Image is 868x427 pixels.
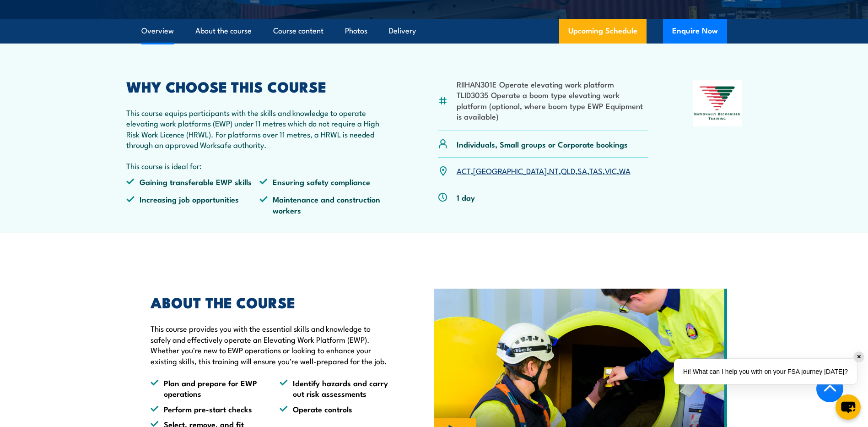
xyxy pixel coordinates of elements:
[836,394,861,420] button: chat-button
[589,165,603,176] a: TAS
[457,139,628,149] p: Individuals, Small groups or Corporate bookings
[854,352,864,362] div: ✕
[126,80,394,93] h2: WHY CHOOSE THIS COURSE
[457,192,475,203] p: 1 day
[605,165,617,176] a: VIC
[280,404,392,414] li: Operate controls
[473,165,547,176] a: [GEOGRAPHIC_DATA]
[577,165,587,176] a: SA
[126,160,394,171] p: This course is ideal for:
[389,19,416,43] a: Delivery
[195,19,252,43] a: About the course
[549,165,559,176] a: NT
[561,165,575,176] a: QLD
[559,19,647,44] a: Upcoming Schedule
[280,378,392,399] li: Identify hazards and carry out risk assessments
[457,165,471,176] a: ACT
[273,19,323,43] a: Course content
[457,79,648,89] li: RIIHAN301E Operate elevating work platform
[126,194,260,215] li: Increasing job opportunities
[674,359,857,384] div: Hi! What can I help you with on your FSA journey [DATE]?
[126,107,394,150] p: This course equips participants with the skills and knowledge to operate elevating work platforms...
[345,19,367,43] a: Photos
[151,404,263,414] li: Perform pre-start checks
[619,165,631,176] a: WA
[693,80,742,126] img: Nationally Recognised Training logo.
[259,176,393,187] li: Ensuring safety compliance
[151,378,263,399] li: Plan and prepare for EWP operations
[126,176,260,187] li: Gaining transferable EWP skills
[151,296,392,308] h2: ABOUT THE COURSE
[151,323,392,366] p: This course provides you with the essential skills and knowledge to safely and effectively operat...
[259,194,393,215] li: Maintenance and construction workers
[457,165,631,176] p: , , , , , , ,
[141,19,174,43] a: Overview
[663,19,727,44] button: Enquire Now
[457,89,648,121] li: TLID3035 Operate a boom type elevating work platform (optional, where boom type EWP Equipment is ...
